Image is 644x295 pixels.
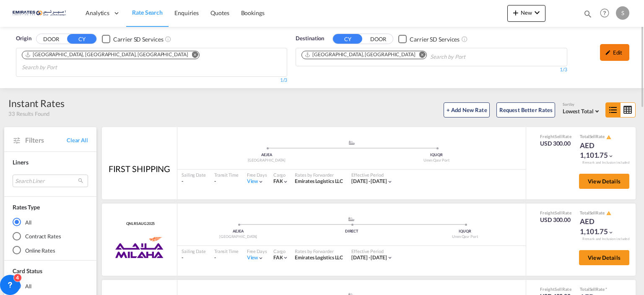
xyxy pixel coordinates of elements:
md-icon: icon-chevron-down [258,255,264,261]
span: Destination [296,34,324,43]
div: Effective Period [351,172,393,178]
md-icon: icon-chevron-down [608,230,614,235]
div: Port of Jebel Ali, Jebel Ali, AEJEA [25,51,188,58]
span: Bookings [241,9,265,16]
div: S [616,6,629,20]
span: Rate Search [132,9,163,16]
md-icon: icon-table-large [621,103,635,117]
span: [DATE] - [DATE] [351,254,387,261]
div: icon-magnify [583,9,592,22]
span: Lowest Total [563,108,594,115]
span: View Details [588,254,621,261]
div: AED 1,101.75 [580,217,622,237]
div: [GEOGRAPHIC_DATA] [182,234,295,240]
div: 1/3 [16,77,287,84]
div: Sort by [563,102,601,107]
md-radio-button: All [13,218,88,226]
input: Search by Port [22,61,101,74]
md-icon: icon-format-list-bulleted [606,103,621,117]
md-icon: icon-chevron-down [608,153,614,159]
div: Remark and Inclusion included [576,237,636,241]
button: DOOR [364,34,393,44]
div: Total Rate [580,133,622,140]
md-checkbox: Checkbox No Ink [102,34,163,43]
div: Card Status [13,267,42,275]
div: Press delete to remove this chip. [304,51,417,58]
div: DIRECT [295,229,408,234]
md-icon: Unchecked: Search for CY (Container Yard) services for all selected carriers.Checked : Search for... [461,36,468,42]
md-icon: icon-chevron-down [283,255,288,261]
md-icon: icon-chevron-down [283,179,288,185]
div: Total Rate [580,210,622,217]
div: Freight Rate [540,286,571,292]
div: Transit Time [214,172,239,178]
md-radio-button: Contract Rates [13,232,88,240]
span: Emirates Logistics LLC [295,178,343,184]
div: Viewicon-chevron-down [247,254,264,261]
div: Umm Qasr Port, IQUQR [304,51,415,58]
button: View Details [579,174,629,189]
div: - [182,254,206,261]
button: Request Better Rates [496,102,555,117]
div: Sailing Date [182,172,206,178]
button: icon-plus 400-fgNewicon-chevron-down [507,5,545,22]
div: Carrier SD Services [113,35,163,44]
img: Qatar Navigation (Milaha) Line [115,237,163,258]
span: Subject to Remarks [605,287,607,292]
div: Total Rate [580,286,622,292]
div: Contract / Rate Agreement / Tariff / Spot Pricing Reference Number: QNLRSAUG2025 [124,221,155,227]
div: - [214,178,239,185]
span: Enquiries [174,9,199,16]
div: Free Days [247,172,267,178]
button: icon-alert [605,210,611,217]
div: 01 Aug 2025 - 31 Aug 2025 [351,254,387,261]
img: c67187802a5a11ec94275b5db69a26e6.png [13,4,69,23]
md-radio-button: Online Rates [13,246,88,255]
div: FIRST SHIPPING [109,163,171,175]
div: Rates Type [13,203,40,211]
div: Umm Qasr Port [352,158,522,163]
md-radio-button: All [13,282,88,290]
div: Emirates Logistics LLC [295,178,343,185]
span: Sell [555,134,562,139]
div: Sailing Date [182,248,206,254]
span: Quotes [210,9,229,16]
md-chips-wrap: Chips container. Use arrow keys to select chips. [300,48,513,64]
div: Emirates Logistics LLC [295,254,343,261]
span: Sell [589,134,596,139]
md-icon: icon-plus 400-fg [511,8,521,18]
div: Freight Rate [540,133,571,139]
span: Sell [555,287,562,292]
span: Clear All [67,136,88,144]
span: [DATE] - [DATE] [351,178,387,184]
md-select: Select: Lowest Total [563,106,601,115]
md-icon: Unchecked: Search for CY (Container Yard) services for all selected carriers.Checked : Search for... [165,36,171,42]
span: Analytics [86,9,109,17]
button: CY [67,34,96,44]
md-icon: icon-alert [606,211,611,216]
div: Cargo [273,248,289,254]
div: Cargo [273,172,289,178]
div: Instant Rates [8,97,65,110]
button: icon-alert [605,134,611,140]
div: Freight Rate [540,210,571,216]
span: View Details [588,178,621,185]
div: Effective Period [351,248,393,254]
div: USD 300.00 [540,216,571,224]
md-icon: assets/icons/custom/ship-fill.svg [347,141,357,145]
div: IQUQR [352,152,522,158]
span: FAK [273,178,283,184]
div: - [182,178,206,185]
button: DOOR [36,34,66,44]
div: Remark and Inclusion included [576,160,636,165]
div: AED 1,101.75 [580,141,622,161]
md-chips-wrap: Chips container. Use arrow keys to select chips. [21,48,283,74]
div: 01 Aug 2025 - 31 Aug 2025 [351,178,387,185]
span: Help [597,6,612,20]
md-icon: icon-chevron-down [532,8,542,18]
span: New [511,9,542,16]
div: Press delete to remove this chip. [25,51,190,58]
button: + Add New Rate [444,102,490,117]
md-icon: icon-pencil [605,50,611,55]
